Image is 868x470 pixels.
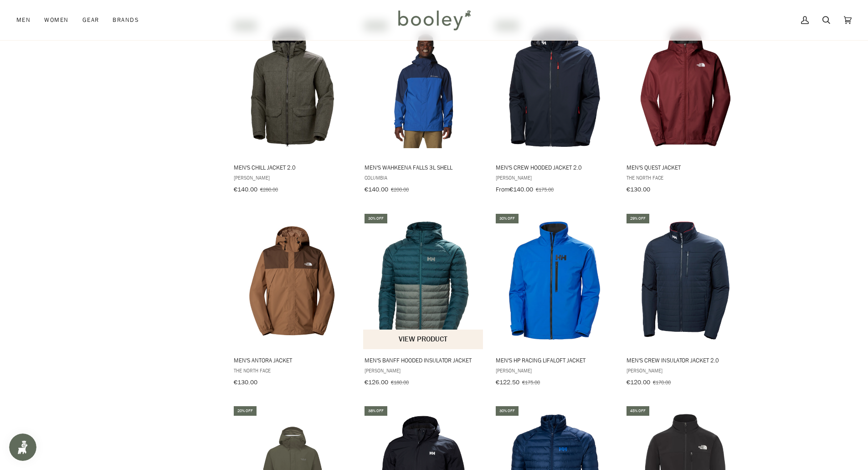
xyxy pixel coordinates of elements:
span: €140.00 [365,185,388,194]
a: Men's Antora Jacket [232,212,353,389]
span: Men's Antora Jacket [234,356,352,364]
img: The North Face Men's Quest Jacket Sumac - Booley Galway [625,28,746,149]
div: 29% off [627,214,649,223]
a: Men's Chill Jacket 2.0 [232,20,353,196]
div: 30% off [496,406,519,416]
span: Men's Chill Jacket 2.0 [234,163,352,171]
img: Helly Hansen Men's Banff Hooded Insulator Jacket Dark Creek / Grey Cactus - Booley Galway [363,220,484,341]
span: The North Face [627,174,745,181]
span: [PERSON_NAME] [234,174,352,181]
span: €175.00 [536,186,554,193]
span: Women [44,15,68,25]
img: Columbia Men's Wahkeena Falls 3L Shell Mountain Blue/Collegiate Navy - Booley Galway [363,28,484,149]
span: [PERSON_NAME] [496,174,614,181]
button: View product [363,330,483,349]
div: 20% off [234,406,257,416]
span: €130.00 [234,378,257,387]
div: 30% off [365,214,387,223]
span: Gear [82,15,99,25]
span: €180.00 [391,378,409,386]
img: Helly Hansen Men's Crew Insulator Jacket 2.0 Navy - Booley Galway [625,220,746,341]
span: Columbia [365,174,483,181]
span: Brands [113,15,139,25]
img: Helly Hansen Men's Crew Hooded Jacket 2.0 Navy - Booley Galway [494,28,615,149]
span: [PERSON_NAME] [365,367,483,374]
span: €200.00 [391,186,409,193]
span: €280.00 [260,186,278,193]
a: Men's Wahkeena Falls 3L Shell [363,20,484,196]
div: 45% off [627,406,649,416]
span: [PERSON_NAME] [627,367,745,374]
span: Men's Banff Hooded Insulator Jacket [365,356,483,364]
span: €140.00 [234,185,257,194]
a: Men's Crew Hooded Jacket 2.0 [494,20,615,196]
span: Men's Wahkeena Falls 3L Shell [365,163,483,171]
span: €126.00 [365,378,388,387]
span: The North Face [234,367,352,374]
img: Booley [394,7,474,33]
span: Men's Crew Insulator Jacket 2.0 [627,356,745,364]
img: The North Face Men's Antora Jacket Latte / Smokey Brown / Beige - Booley Galway [232,220,353,341]
span: €122.50 [496,378,519,387]
img: Helly Hansen Men's HP Racing Lifaloft Jacket Cobalt 2.0 - Booley Galway [494,220,615,341]
span: Men [16,15,31,25]
a: Men's Crew Insulator Jacket 2.0 [625,212,746,389]
div: 30% off [496,214,519,223]
span: Men's HP Racing LifaLoft Jacket [496,356,614,364]
span: [PERSON_NAME] [496,367,614,374]
span: Men's Crew Hooded Jacket 2.0 [496,163,614,171]
span: Men's Quest Jacket [627,163,745,171]
a: Men's Quest Jacket [625,20,746,196]
span: €140.00 [509,185,533,194]
img: Helly Hansen Men's Chill Jacket 2.0 Beluga - Booley Galway [232,28,353,149]
span: €170.00 [653,378,671,386]
span: €130.00 [627,185,650,194]
a: Men's HP Racing LifaLoft Jacket [494,212,615,389]
span: €120.00 [627,378,650,387]
span: From [496,185,509,194]
iframe: Button to open loyalty program pop-up [9,434,36,461]
span: €175.00 [522,378,540,386]
div: 38% off [365,406,387,416]
a: Men's Banff Hooded Insulator Jacket [363,212,484,389]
